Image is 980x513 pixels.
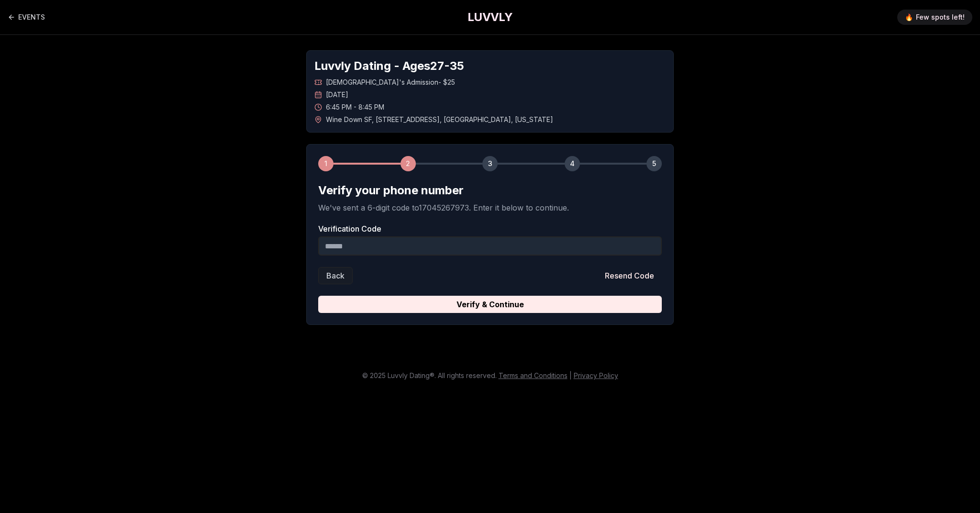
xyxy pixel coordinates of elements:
div: 3 [482,156,498,171]
button: Back [318,267,353,284]
span: [DEMOGRAPHIC_DATA]'s Admission - $25 [326,78,455,87]
span: [DATE] [326,90,348,100]
a: LUVVLY [468,10,512,25]
span: Few spots left! [916,12,965,22]
div: 5 [646,156,662,171]
h2: Verify your phone number [318,183,662,198]
label: Verification Code [318,225,662,233]
a: Back to events [8,8,45,27]
span: Wine Down SF , [STREET_ADDRESS] , [GEOGRAPHIC_DATA] , [US_STATE] [326,115,553,124]
p: We've sent a 6-digit code to 17045267973 . Enter it below to continue. [318,202,662,213]
button: Resend Code [597,267,662,284]
span: 6:45 PM - 8:45 PM [326,102,384,112]
button: Verify & Continue [318,296,662,313]
h1: Luvvly Dating - Ages 27 - 35 [314,58,666,74]
div: 2 [401,156,416,171]
a: Privacy Policy [574,371,618,379]
div: 4 [565,156,580,171]
a: Terms and Conditions [499,371,568,379]
span: 🔥 [905,12,913,22]
span: | [569,371,572,379]
div: 1 [318,156,334,171]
